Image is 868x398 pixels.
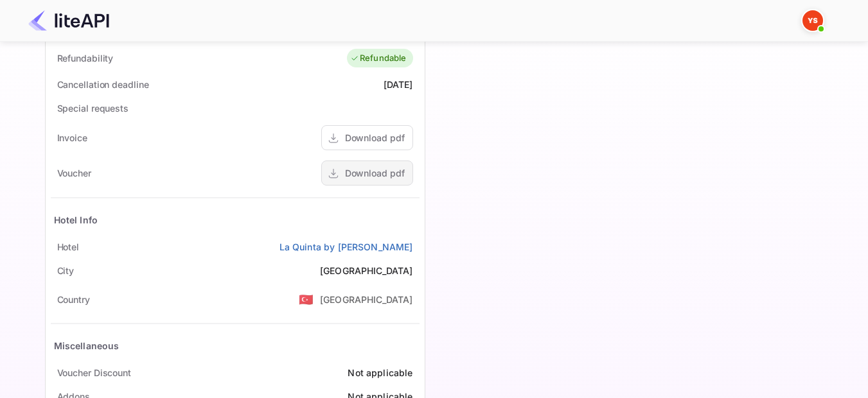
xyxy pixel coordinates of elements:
div: Download pdf [345,131,405,144]
span: United States [299,288,314,311]
div: Download pdf [345,166,405,180]
div: Voucher Discount [57,366,131,379]
div: Hotel Info [54,213,98,227]
div: Invoice [57,131,87,144]
a: La Quinta by [PERSON_NAME] [279,240,413,254]
div: Not applicable [348,366,412,379]
div: Miscellaneous [54,339,120,352]
img: LiteAPI Logo [28,10,109,31]
div: [DATE] [384,78,413,91]
div: Refundable [350,52,407,65]
div: Refundability [57,51,114,65]
div: Special requests [57,101,128,115]
div: [GEOGRAPHIC_DATA] [320,293,413,306]
div: Voucher [57,166,91,180]
div: [GEOGRAPHIC_DATA] [320,264,413,277]
div: City [57,264,75,277]
div: Hotel [57,240,80,254]
div: Country [57,293,90,306]
div: Cancellation deadline [57,78,149,91]
img: Yandex Support [802,10,823,31]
